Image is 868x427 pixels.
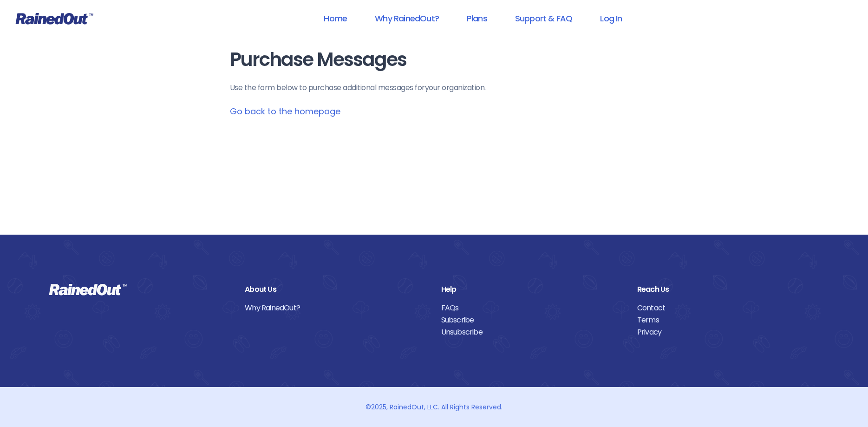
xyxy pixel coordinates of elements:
[441,283,623,296] div: Help
[637,283,819,296] div: Reach Us
[441,314,623,326] a: Subscribe
[441,326,623,338] a: Unsubscribe
[637,314,819,326] a: Terms
[230,82,639,93] p: Use the form below to purchase additional messages for your organization .
[230,49,639,70] h1: Purchase Messages
[230,105,340,117] a: Go back to the homepage
[312,8,359,29] a: Home
[637,302,819,314] a: Contact
[588,8,634,29] a: Log In
[245,283,427,296] div: About Us
[503,8,584,29] a: Support & FAQ
[455,8,499,29] a: Plans
[441,302,623,314] a: FAQs
[363,8,451,29] a: Why RainedOut?
[245,302,427,314] a: Why RainedOut?
[637,326,819,338] a: Privacy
